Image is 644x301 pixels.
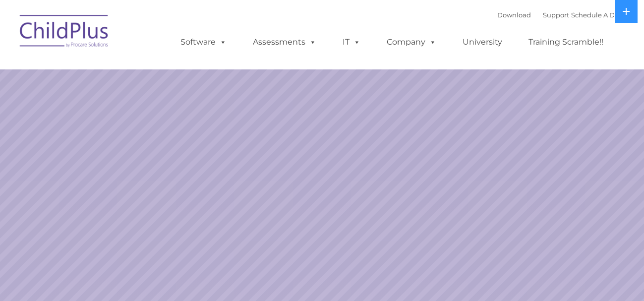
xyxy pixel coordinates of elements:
[497,11,531,19] a: Download
[571,11,630,19] a: Schedule A Demo
[243,32,326,52] a: Assessments
[543,11,569,19] a: Support
[15,8,114,58] img: ChildPlus by Procare Solutions
[453,32,512,52] a: University
[519,32,613,52] a: Training Scramble!!
[377,32,446,52] a: Company
[333,32,370,52] a: IT
[171,32,236,52] a: Software
[497,11,630,19] font: |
